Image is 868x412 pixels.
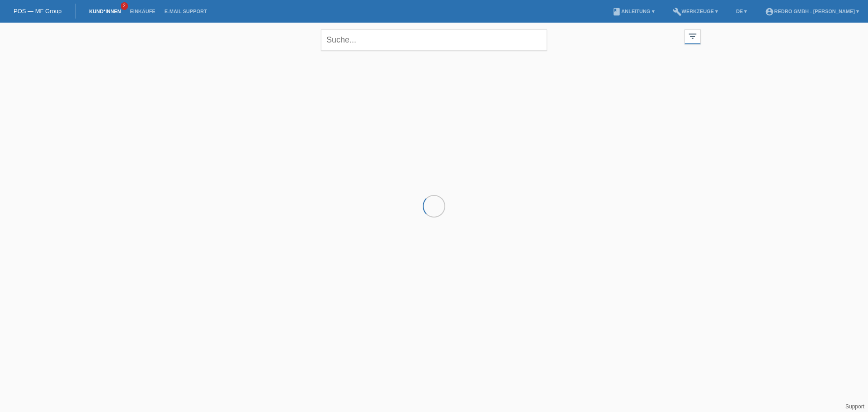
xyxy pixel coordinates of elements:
a: E-Mail Support [160,9,212,14]
a: DE ▾ [731,9,751,14]
a: Einkäufe [125,9,160,14]
a: Support [845,403,864,410]
a: account_circleRedro GmbH - [PERSON_NAME] ▾ [760,9,863,14]
i: book [612,7,621,16]
i: account_circle [765,7,774,16]
a: buildWerkzeuge ▾ [668,9,723,14]
a: bookAnleitung ▾ [608,9,659,14]
i: build [673,7,682,16]
i: filter_list [688,31,698,41]
a: POS — MF Group [14,8,61,14]
a: Kund*innen [85,9,125,14]
input: Suche... [321,29,547,51]
span: 2 [121,2,128,10]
